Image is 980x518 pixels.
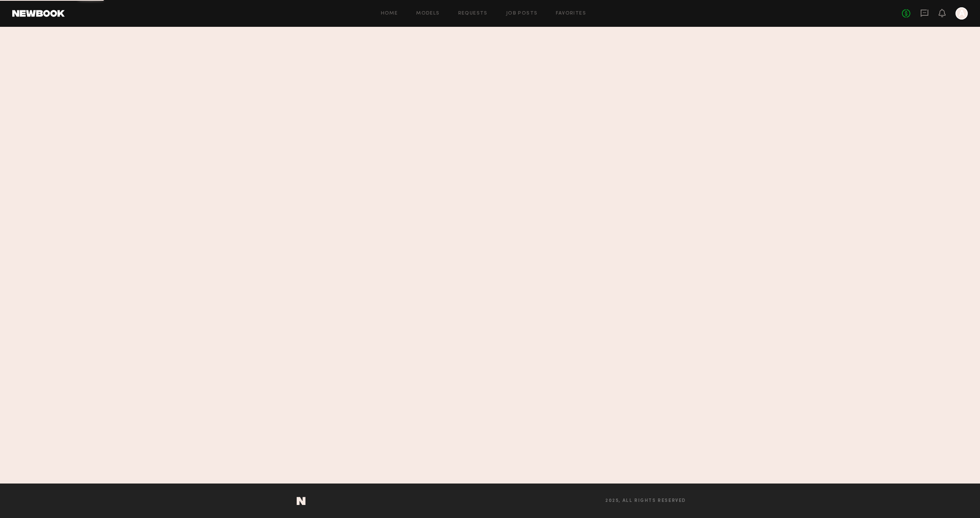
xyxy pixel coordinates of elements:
[605,498,686,503] span: 2025, all rights reserved
[506,11,538,16] a: Job Posts
[381,11,398,16] a: Home
[556,11,586,16] a: Favorites
[955,7,968,20] a: A
[458,11,488,16] a: Requests
[416,11,439,16] a: Models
